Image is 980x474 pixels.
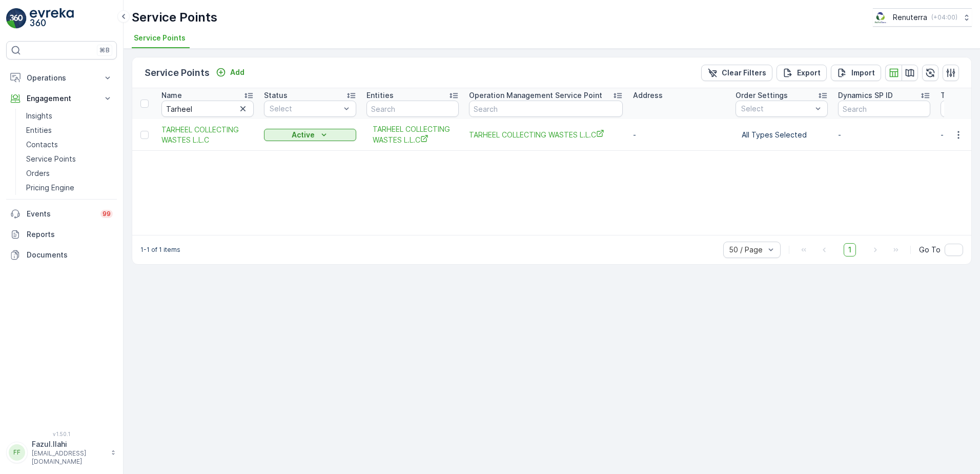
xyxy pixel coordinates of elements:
p: Service Points [132,9,217,26]
p: Address [633,90,663,101]
p: Engagement [27,93,96,104]
a: Orders [22,166,117,181]
button: Engagement [6,88,117,109]
p: Select [270,104,340,114]
p: Order Settings [736,90,788,101]
a: TARHEEL COLLECTING WASTES L.L.C [373,124,453,145]
div: FF [9,444,25,461]
img: Screenshot_2024-07-26_at_13.33.01.png [873,12,889,23]
a: Service Points [22,152,117,166]
p: Select [741,104,812,114]
img: logo_light-DOdMpM7g.png [30,8,74,29]
input: Search [469,101,623,117]
button: Export [777,65,827,81]
a: TARHEEL COLLECTING WASTES L.L.C [161,125,254,145]
p: Add [230,67,244,77]
span: Go To [919,245,941,255]
a: Documents [6,245,117,265]
p: Entities [366,90,394,101]
p: Service Points [26,154,76,164]
input: Search [838,101,930,117]
p: Orders [26,168,50,179]
p: Name [161,90,182,101]
a: TARHEEL COLLECTING WASTES L.L.C [469,129,623,140]
p: Status [264,90,288,101]
p: 1-1 of 1 items [140,246,180,254]
p: All Types Selected [742,130,822,140]
a: Events99 [6,204,117,224]
p: Documents [27,250,113,260]
button: Active [264,129,356,141]
p: Fazul.Ilahi [32,439,106,449]
p: Reports [27,229,113,240]
span: Service Points [134,33,186,43]
p: Active [292,130,315,140]
p: 99 [103,210,111,218]
p: [EMAIL_ADDRESS][DOMAIN_NAME] [32,449,106,466]
p: ( +04:00 ) [931,13,957,22]
img: logo [6,8,27,29]
p: Entities [26,125,52,135]
span: v 1.50.1 [6,431,117,437]
button: Add [212,66,249,78]
input: Search [161,101,254,117]
p: Clear Filters [722,68,766,78]
button: Import [831,65,881,81]
p: Events [27,209,94,219]
span: 1 [844,243,856,256]
button: Renuterra(+04:00) [873,8,972,27]
a: Reports [6,224,117,245]
a: Contacts [22,137,117,152]
a: Insights [22,109,117,123]
button: Clear Filters [701,65,772,81]
td: - [628,119,730,151]
p: Export [797,68,821,78]
p: Contacts [26,140,58,150]
input: Search [366,101,459,117]
p: Insights [26,111,52,121]
div: Toggle Row Selected [140,131,149,139]
p: Dynamics SP ID [838,90,893,101]
p: Service Points [145,66,210,80]
p: Renuterra [893,12,927,23]
p: ⌘B [99,46,110,54]
p: - [838,130,930,140]
a: Pricing Engine [22,181,117,195]
p: Pricing Engine [26,183,74,193]
p: Import [851,68,875,78]
p: Operations [27,73,96,83]
p: Operation Management Service Point [469,90,602,101]
button: FFFazul.Ilahi[EMAIL_ADDRESS][DOMAIN_NAME] [6,439,117,466]
button: Operations [6,68,117,88]
a: Entities [22,123,117,137]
